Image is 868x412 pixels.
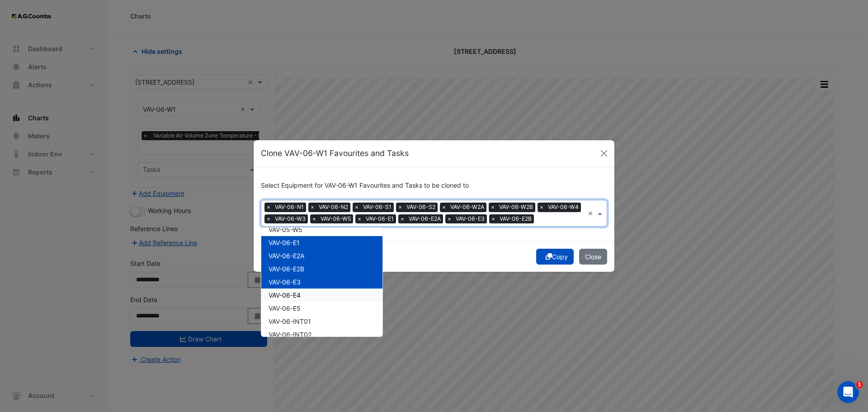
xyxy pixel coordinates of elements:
[396,203,404,212] span: ×
[273,214,308,223] span: VAV-06-W3
[261,227,383,337] ng-dropdown-panel: Options list
[538,203,546,212] span: ×
[497,203,535,212] span: VAV-06-W2B
[316,203,350,212] span: VAV-06-N2
[445,214,453,223] span: ×
[261,182,607,189] h6: Select Equipment for VAV-06-W1 Favourites and Tasks to be cloned to
[406,214,443,223] span: VAV-06-E2A
[273,203,306,212] span: VAV-06-N1
[264,203,273,212] span: ×
[440,203,448,212] span: ×
[597,147,611,160] button: Close
[489,203,497,212] span: ×
[269,265,304,273] span: VAV-06-E2B
[269,291,301,299] span: VAV-06-E4
[261,147,409,159] h5: Clone VAV-06-W1 Favourites and Tasks
[269,278,301,286] span: VAV-06-E3
[448,203,486,212] span: VAV-06-W2A
[588,208,595,218] span: Clear
[269,226,302,233] span: VAV-05-W5
[318,214,353,223] span: VAV-06-W5
[264,214,273,223] span: ×
[837,381,859,403] iframe: Intercom live chat
[269,252,304,260] span: VAV-06-E2A
[856,381,863,388] span: 1
[363,214,396,223] span: VAV-06-E1
[355,214,363,223] span: ×
[404,203,438,212] span: VAV-06-S2
[269,239,300,246] span: VAV-06-E1
[453,214,487,223] span: VAV-06-E3
[269,331,311,338] span: VAV-06-INT02
[361,203,394,212] span: VAV-06-S1
[579,249,607,265] button: Close
[497,214,534,223] span: VAV-06-E2B
[269,304,301,312] span: VAV-06-E5
[489,214,497,223] span: ×
[536,249,574,265] button: Copy
[398,214,406,223] span: ×
[310,214,318,223] span: ×
[269,317,311,325] span: VAV-06-INT01
[546,203,581,212] span: VAV-06-W4
[353,203,361,212] span: ×
[308,203,316,212] span: ×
